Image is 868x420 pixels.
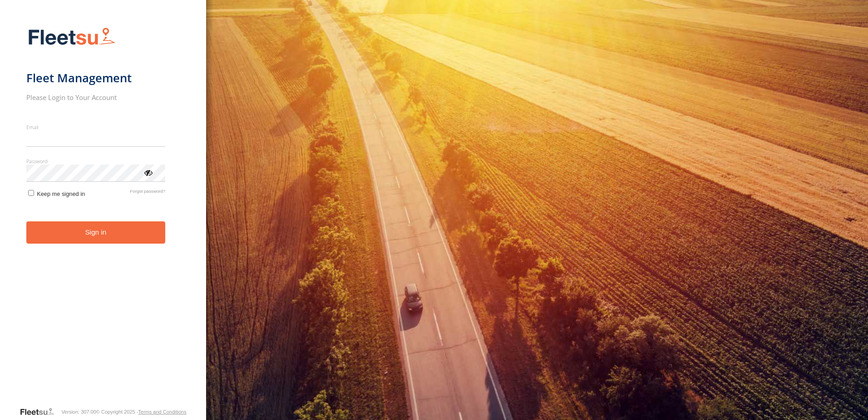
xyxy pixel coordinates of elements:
a: Forgot password? [130,189,165,197]
a: Visit our Website [20,407,61,416]
h2: Please Login to Your Account [26,93,166,102]
button: Sign in [26,221,166,244]
label: Email [26,124,166,130]
form: main [26,22,180,406]
span: Keep me signed in [37,190,85,197]
div: © Copyright 2025 - [96,409,187,415]
a: Terms and Conditions [138,409,186,415]
div: Version: 307.00 [61,409,96,415]
img: Fleetsu [26,25,117,49]
h1: Fleet Management [26,70,166,85]
input: Keep me signed in [28,190,34,196]
label: Password [26,158,166,165]
div: ViewPassword [143,168,153,177]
